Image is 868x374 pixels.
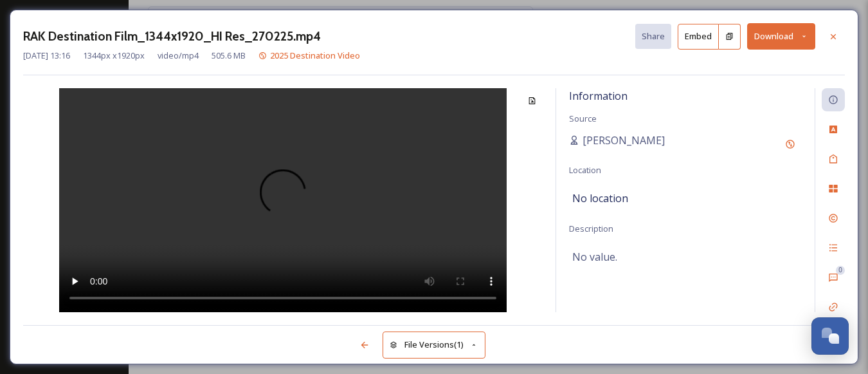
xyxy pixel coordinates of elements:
span: Information [569,89,628,103]
span: Description [569,223,613,234]
h3: RAK Destination Film_1344x1920_HI Res_270225.mp4 [23,27,321,46]
span: 2025 Destination Video [270,50,360,61]
div: 0 [836,266,845,275]
span: Source [569,113,597,124]
button: Embed [678,24,719,50]
span: 1344 px x 1920 px [83,50,145,62]
button: Share [635,24,671,49]
span: No value. [572,249,617,265]
button: File Versions(1) [383,332,485,358]
span: No location [572,191,628,206]
button: Open Chat [811,317,849,355]
span: [PERSON_NAME] [583,133,665,148]
span: video/mp4 [158,50,199,62]
span: [DATE] 13:16 [23,50,70,62]
button: Download [747,23,815,50]
span: 505.6 MB [212,50,246,62]
span: Location [569,164,601,176]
